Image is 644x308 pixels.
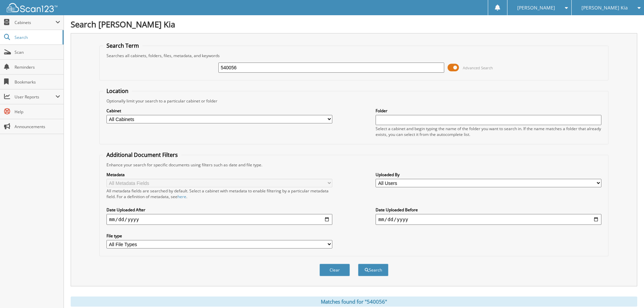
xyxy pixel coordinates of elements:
[15,49,60,55] span: Scan
[103,87,132,95] legend: Location
[15,109,60,115] span: Help
[376,172,601,177] label: Uploaded By
[581,6,628,10] span: [PERSON_NAME] Kia
[103,98,605,104] div: Optionally limit your search to a particular cabinet or folder
[15,34,59,40] span: Search
[15,64,60,70] span: Reminders
[15,79,60,85] span: Bookmarks
[358,264,388,276] button: Search
[71,297,637,307] div: Matches found for "540056"
[15,124,60,129] span: Announcements
[106,207,332,213] label: Date Uploaded After
[71,19,637,30] h1: Search [PERSON_NAME] Kia
[103,42,142,49] legend: Search Term
[106,108,332,114] label: Cabinet
[376,214,601,225] input: end
[177,194,186,199] a: here
[103,151,181,159] legend: Additional Document Filters
[376,108,601,114] label: Folder
[517,6,555,10] span: [PERSON_NAME]
[319,264,350,276] button: Clear
[106,172,332,177] label: Metadata
[15,20,55,25] span: Cabinets
[463,65,493,70] span: Advanced Search
[15,94,55,100] span: User Reports
[106,233,332,239] label: File type
[7,3,57,12] img: scan123-logo-white.svg
[103,53,605,58] div: Searches all cabinets, folders, files, metadata, and keywords
[610,276,644,308] iframe: Chat Widget
[376,126,601,137] div: Select a cabinet and begin typing the name of the folder you want to search in. If the name match...
[376,207,601,213] label: Date Uploaded Before
[106,214,332,225] input: start
[106,188,332,199] div: All metadata fields are searched by default. Select a cabinet with metadata to enable filtering b...
[103,162,605,168] div: Enhance your search for specific documents using filters such as date and file type.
